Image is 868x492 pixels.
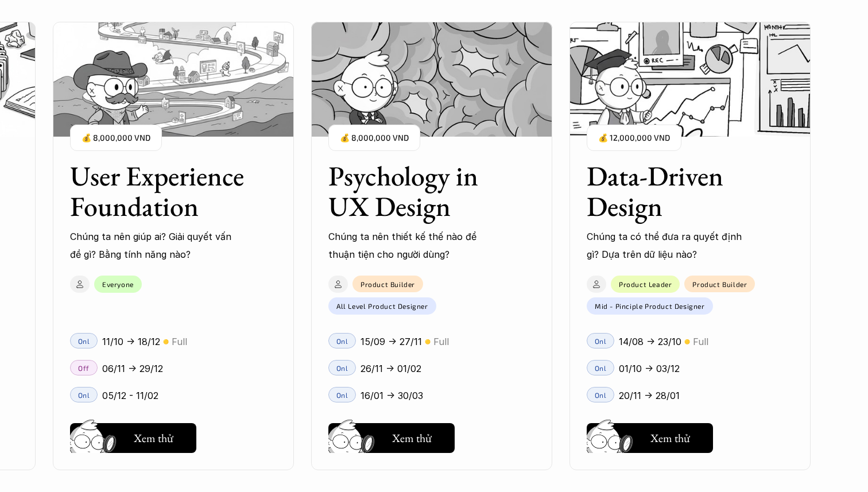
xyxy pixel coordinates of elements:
[425,338,431,346] p: 🟡
[619,387,680,404] p: 20/11 -> 28/01
[595,364,607,372] p: Onl
[595,337,607,345] p: Onl
[340,130,409,146] p: 💰 8,000,000 VND
[70,228,237,263] p: Chúng ta nên giúp ai? Giải quyết vấn đề gì? Bằng tính năng nào?
[102,360,163,377] p: 06/11 -> 29/12
[433,333,449,350] p: Full
[619,333,681,350] p: 14/08 -> 23/10
[102,333,160,350] p: 11/10 -> 18/12
[336,364,348,372] p: Onl
[82,130,150,146] p: 💰 8,000,000 VND
[619,280,672,288] p: Product Leader
[361,387,423,404] p: 16/01 -> 30/03
[102,280,134,288] p: Everyone
[595,391,607,399] p: Onl
[684,338,690,346] p: 🟡
[361,280,415,288] p: Product Builder
[587,161,765,222] h3: Data-Driven Design
[595,302,705,310] p: Mid - Pinciple Product Designer
[693,333,708,350] p: Full
[392,430,432,446] h5: Xem thử
[650,430,690,446] h5: Xem thử
[361,333,422,350] p: 15/09 -> 27/11
[328,419,455,453] a: Xem thử
[361,360,421,377] p: 26/11 -> 01/02
[328,161,506,222] h3: Psychology in UX Design
[328,228,495,263] p: Chúng ta nên thiết kế thế nào để thuận tiện cho người dùng?
[70,161,248,222] h3: User Experience Foundation
[172,333,187,350] p: Full
[587,228,753,263] p: Chúng ta có thể đưa ra quyết định gì? Dựa trên dữ liệu nào?
[598,130,670,146] p: 💰 12,000,000 VND
[336,302,428,310] p: All Level Product Designer
[163,338,169,346] p: 🟡
[587,419,713,453] a: Xem thử
[587,423,713,453] button: Xem thử
[134,430,173,446] h5: Xem thử
[102,387,158,404] p: 05/12 - 11/02
[336,337,348,345] p: Onl
[336,391,348,399] p: Onl
[70,419,196,453] a: Xem thử
[328,423,455,453] button: Xem thử
[70,423,196,453] button: Xem thử
[692,280,747,288] p: Product Builder
[619,360,680,377] p: 01/10 -> 03/12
